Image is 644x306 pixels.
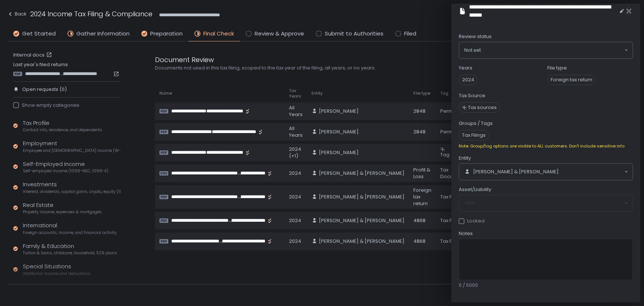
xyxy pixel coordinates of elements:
input: Search for option [481,47,624,54]
span: Tax Years [289,88,303,99]
span: Entity [459,155,471,161]
div: Search for option [459,42,633,58]
span: Get Started [22,30,56,38]
span: [PERSON_NAME] & [PERSON_NAME] [473,169,559,175]
div: Family & Education [23,242,117,256]
label: Groups / Tags [459,120,493,127]
div: Document Review [155,55,509,65]
span: Name [159,91,172,96]
a: Internal docs [13,52,54,58]
span: Gather Information [76,30,130,38]
span: Not set [464,47,481,54]
div: Real Estate [23,201,102,215]
div: Documents not used in this tax filing, scoped to the tax year of the filing, all years, or no years. [155,65,509,71]
span: Tax sources [468,104,497,111]
span: 2024 [459,75,478,85]
span: [PERSON_NAME] [319,149,359,156]
span: Additional income and deductions [23,271,90,276]
div: 0 / 5000 [459,282,633,289]
span: Tag [440,151,450,158]
div: Employment [23,139,121,153]
label: Years [459,65,472,71]
div: Search for option [459,164,633,180]
span: [PERSON_NAME] & [PERSON_NAME] [319,217,404,224]
label: Tax Source [459,92,485,99]
span: Submit to Authorities [325,30,383,38]
span: Tax Filings [459,130,489,140]
span: [PERSON_NAME] & [PERSON_NAME] [319,238,404,245]
div: Note: Group/tag options are visible to ALL customers. Don't include sensitive info [459,143,633,149]
span: Notes [459,230,473,237]
span: Final Check [203,30,234,38]
span: [PERSON_NAME] & [PERSON_NAME] [319,194,404,200]
div: International [23,221,117,235]
span: Self-employed income (1099-NEC, 1099-K) [23,168,109,174]
span: Property income, expenses & mortgages [23,209,102,215]
button: Back [7,9,27,21]
label: File type [547,65,567,71]
span: File type [413,91,430,96]
span: Review status [459,33,492,40]
span: Review & Approve [255,30,304,38]
h1: 2024 Income Tax Filing & Compliance [30,9,152,19]
span: [PERSON_NAME] [319,108,359,115]
span: Interest, dividends, capital gains, crypto, equity (1099s, K-1s) [23,189,121,194]
div: Special Situations [23,262,90,276]
div: Investments [23,180,121,194]
span: Contact info, residence, and dependents [23,127,102,133]
div: Tax Profile [23,119,102,133]
span: Filed [404,30,416,38]
span: [PERSON_NAME] & [PERSON_NAME] [319,170,404,177]
span: Tag [440,91,448,96]
div: Tax Payments & Refunds [23,283,99,297]
div: Back [7,10,27,18]
span: Preparation [150,30,183,38]
span: Employee and [DEMOGRAPHIC_DATA] income (W-2s) [23,148,121,153]
div: Last year's filed returns [13,61,121,77]
div: Self-Employed Income [23,160,109,174]
span: Open requests (0) [22,86,67,93]
span: Foreign accounts, income, and financial activity [23,230,117,235]
span: Tuition & loans, childcare, household, 529 plans [23,250,117,256]
span: Asset/Liability [459,186,491,193]
span: Entity [311,91,323,96]
span: Foreign tax return [547,75,596,85]
input: Search for option [559,168,624,176]
span: [PERSON_NAME] [319,129,359,135]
